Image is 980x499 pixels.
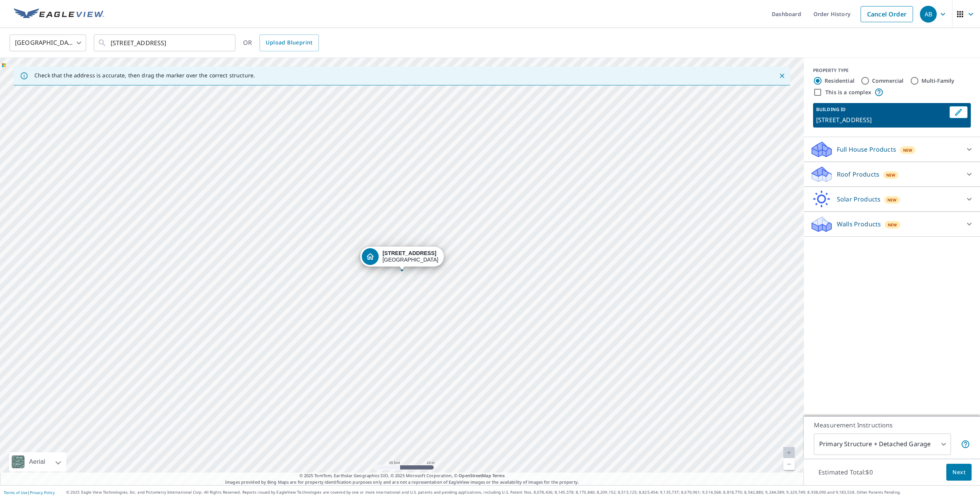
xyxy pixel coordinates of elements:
a: Current Level 20, Zoom Out [783,458,795,470]
a: Upload Blueprint [260,34,318,51]
p: [STREET_ADDRESS] [816,115,946,124]
span: New [888,222,897,228]
span: Next [952,468,965,477]
a: OpenStreetMap [459,473,491,478]
div: AB [920,6,937,23]
p: © 2025 Eagle View Technologies, Inc. and Pictometry International Corp. All Rights Reserved. Repo... [66,489,976,495]
label: This is a complex [825,88,871,96]
div: Aerial [9,452,66,471]
span: Upload Blueprint [266,38,312,47]
label: Multi-Family [921,77,955,85]
div: Primary Structure + Detached Garage [814,434,951,455]
p: Check that the address is accurate, then drag the marker over the correct structure. [34,72,255,79]
button: Edit building 1 [949,106,968,118]
p: BUILDING ID [816,106,846,113]
p: Full House Products [837,145,896,154]
p: Estimated Total: $0 [812,464,879,481]
a: Cancel Order [861,6,913,22]
div: Solar ProductsNew [810,190,974,208]
div: Roof ProductsNew [810,165,974,183]
strong: [STREET_ADDRESS] [382,250,436,256]
div: Aerial [27,452,47,471]
div: Full House ProductsNew [810,140,974,159]
p: Solar Products [837,195,880,204]
label: Commercial [872,77,904,85]
div: PROPERTY TYPE [813,67,971,74]
p: Measurement Instructions [814,420,970,430]
p: | [4,490,55,495]
span: New [903,147,913,153]
div: Dropped pin, building 1, Residential property, 2020 Zircon St NE Canton, OH 44721 [360,247,444,270]
span: Your report will include the primary structure and a detached garage if one exists. [961,440,970,449]
p: Roof Products [837,170,879,179]
button: Close [777,71,787,81]
a: Terms [492,473,505,478]
div: OR [243,34,319,51]
div: Walls ProductsNew [810,215,974,233]
div: [GEOGRAPHIC_DATA] [382,250,438,263]
div: [GEOGRAPHIC_DATA] [10,32,86,54]
span: New [886,172,896,178]
img: EV Logo [14,8,104,20]
a: Privacy Policy [30,490,55,495]
a: Current Level 20, Zoom In Disabled [783,447,795,458]
button: Next [946,464,972,481]
a: Terms of Use [4,490,28,495]
input: Search by address or latitude-longitude [111,32,220,54]
span: © 2025 TomTom, Earthstar Geographics SIO, © 2025 Microsoft Corporation, © [299,473,505,479]
label: Residential [825,77,854,85]
span: New [887,197,897,203]
p: Walls Products [837,219,881,229]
